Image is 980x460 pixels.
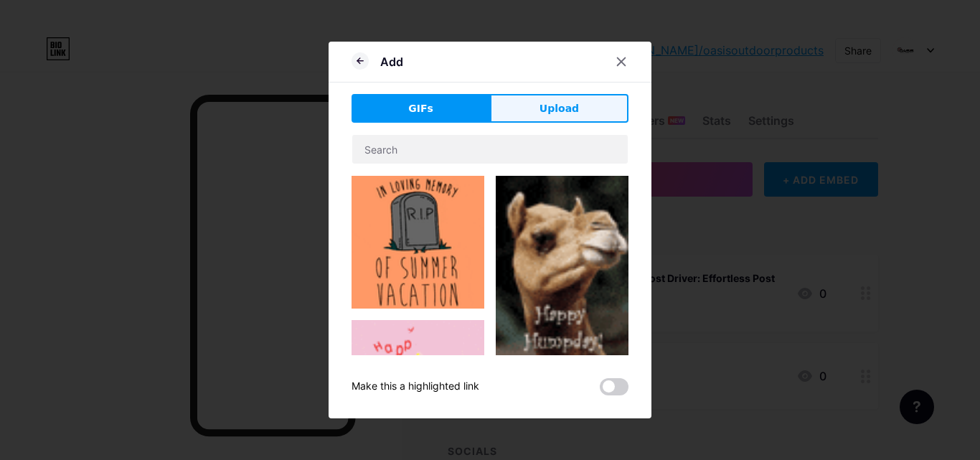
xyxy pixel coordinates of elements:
[352,135,628,164] input: Search
[352,320,484,453] img: Gihpy
[496,176,628,377] img: Gihpy
[408,101,433,116] span: GIFs
[352,378,479,395] div: Make this a highlighted link
[352,176,484,309] img: Gihpy
[380,53,403,70] div: Add
[352,94,490,123] button: GIFs
[490,94,628,123] button: Upload
[540,101,579,116] span: Upload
